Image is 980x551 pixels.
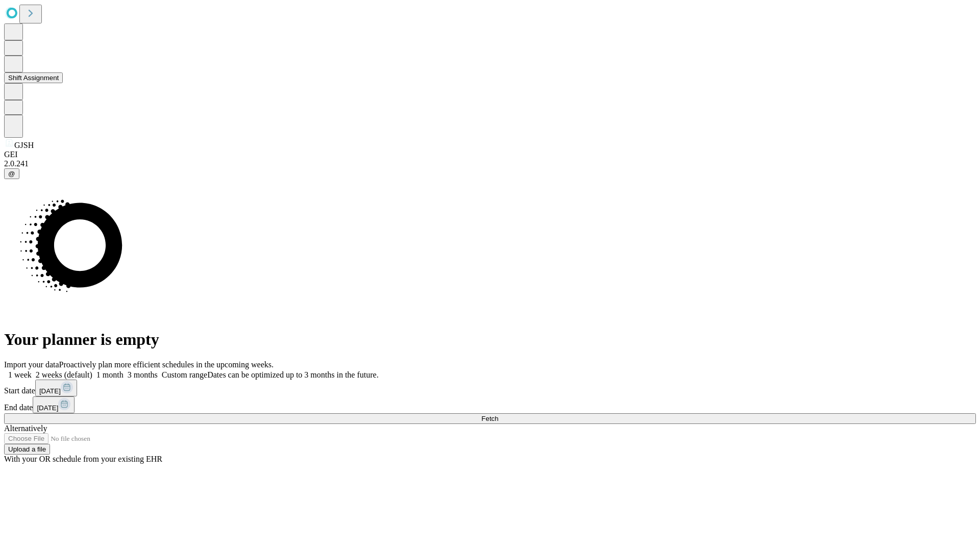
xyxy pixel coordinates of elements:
[4,168,19,179] button: @
[481,415,498,422] span: Fetch
[4,150,976,159] div: GEI
[59,360,274,369] span: Proactively plan more efficient schedules in the upcoming weeks.
[37,404,58,412] span: [DATE]
[8,370,32,379] span: 1 week
[4,424,47,433] span: Alternatively
[36,370,92,379] span: 2 weeks (default)
[4,330,976,349] h1: Your planner is empty
[4,396,976,413] div: End date
[39,387,61,395] span: [DATE]
[162,370,207,379] span: Custom range
[96,370,124,379] span: 1 month
[4,360,59,369] span: Import your data
[4,380,976,396] div: Start date
[4,72,63,83] button: Shift Assignment
[207,370,378,379] span: Dates can be optimized up to 3 months in the future.
[128,370,158,379] span: 3 months
[4,159,976,168] div: 2.0.241
[33,396,75,413] button: [DATE]
[4,444,50,455] button: Upload a file
[4,413,976,424] button: Fetch
[4,455,162,463] span: With your OR schedule from your existing EHR
[14,141,34,149] span: GJSH
[35,380,77,396] button: [DATE]
[8,170,15,178] span: @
